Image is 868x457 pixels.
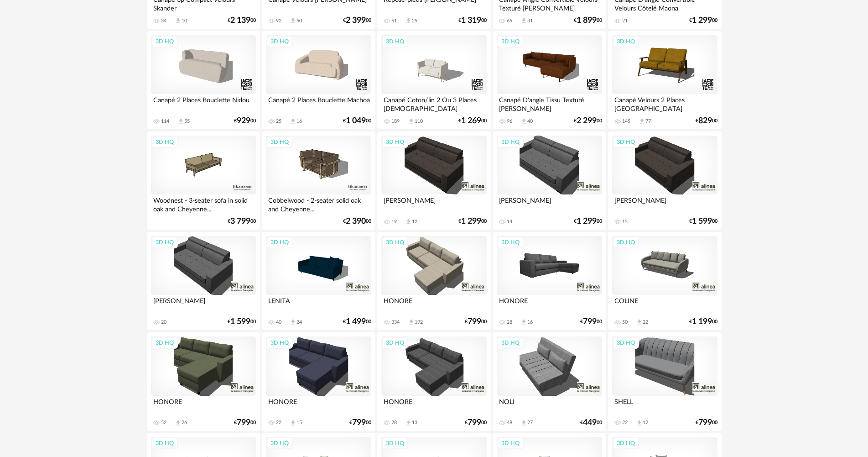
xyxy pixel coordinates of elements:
[493,232,606,331] a: 3D HQ HONORE 28 Download icon 16 €79900
[458,17,487,24] div: € 00
[577,17,597,24] span: 1 899
[412,219,417,225] div: 12
[276,319,281,326] div: 40
[237,118,250,124] span: 929
[296,118,302,125] div: 16
[643,319,648,326] div: 22
[612,396,717,414] div: SHELL
[405,218,412,225] span: Download icon
[234,118,256,124] div: € 00
[266,36,293,47] div: 3D HQ
[381,396,486,414] div: HONORE
[583,420,597,426] span: 449
[151,295,256,313] div: [PERSON_NAME]
[151,36,178,47] div: 3D HQ
[296,420,302,426] div: 15
[497,194,602,213] div: [PERSON_NAME]
[497,236,524,248] div: 3D HQ
[696,420,717,426] div: € 00
[290,319,296,326] span: Download icon
[343,218,371,225] div: € 00
[382,36,408,47] div: 3D HQ
[346,218,366,225] span: 2 390
[520,319,527,326] span: Download icon
[507,420,512,426] div: 48
[381,295,486,313] div: HONORE
[465,420,487,426] div: € 00
[527,319,533,326] div: 16
[262,131,375,230] a: 3D HQ Cobbelwood - 2-seater solid oak and Cheyenne... €2 39000
[405,420,412,426] span: Download icon
[391,219,397,225] div: 19
[266,94,371,112] div: Canapé 2 Places Bouclette Machoa
[276,118,281,125] div: 25
[645,118,651,125] div: 77
[343,118,371,124] div: € 00
[622,18,628,24] div: 21
[346,118,366,124] span: 1 049
[266,437,293,449] div: 3D HQ
[234,420,256,426] div: € 00
[493,131,606,230] a: 3D HQ [PERSON_NAME] 14 €1 29900
[613,236,639,248] div: 3D HQ
[266,295,371,313] div: LENITA
[408,118,415,125] span: Download icon
[343,17,371,24] div: € 00
[497,396,602,414] div: NOLI
[228,319,256,325] div: € 00
[574,218,602,225] div: € 00
[412,420,417,426] div: 13
[520,420,527,426] span: Download icon
[175,17,182,24] span: Download icon
[574,118,602,124] div: € 00
[177,118,184,125] span: Download icon
[381,94,486,112] div: Canapé Coton/lin 2 Ou 3 Places [DEMOGRAPHIC_DATA]
[391,118,400,125] div: 189
[147,232,260,331] a: 3D HQ [PERSON_NAME] 20 €1 59900
[527,118,533,125] div: 40
[613,337,639,349] div: 3D HQ
[689,218,717,225] div: € 00
[497,295,602,313] div: HONORE
[161,420,166,426] div: 52
[692,319,712,325] span: 1 199
[349,420,371,426] div: € 00
[461,118,481,124] span: 1 269
[527,18,533,24] div: 31
[382,236,408,248] div: 3D HQ
[507,118,512,125] div: 96
[520,118,527,125] span: Download icon
[276,420,281,426] div: 22
[237,420,250,426] span: 799
[266,136,293,148] div: 3D HQ
[507,319,512,326] div: 28
[377,232,490,331] a: 3D HQ HONORE 334 Download icon 192 €79900
[415,319,423,326] div: 192
[161,18,166,24] div: 34
[696,118,717,124] div: € 00
[382,337,408,349] div: 3D HQ
[580,420,602,426] div: € 00
[577,218,597,225] span: 1 299
[228,218,256,225] div: € 00
[290,17,296,24] span: Download icon
[228,17,256,24] div: € 00
[230,218,250,225] span: 3 799
[151,236,178,248] div: 3D HQ
[497,437,524,449] div: 3D HQ
[636,420,643,426] span: Download icon
[415,118,423,125] div: 110
[151,396,256,414] div: HONORE
[622,219,628,225] div: 15
[612,295,717,313] div: COLINE
[461,17,481,24] span: 1 319
[622,118,630,125] div: 145
[182,18,187,24] div: 10
[613,437,639,449] div: 3D HQ
[182,420,187,426] div: 26
[493,31,606,130] a: 3D HQ Canapé D'angle Tissu Texturé [PERSON_NAME] 96 Download icon 40 €2 29900
[276,18,281,24] div: 92
[497,36,524,47] div: 3D HQ
[692,17,712,24] span: 1 299
[161,118,169,125] div: 114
